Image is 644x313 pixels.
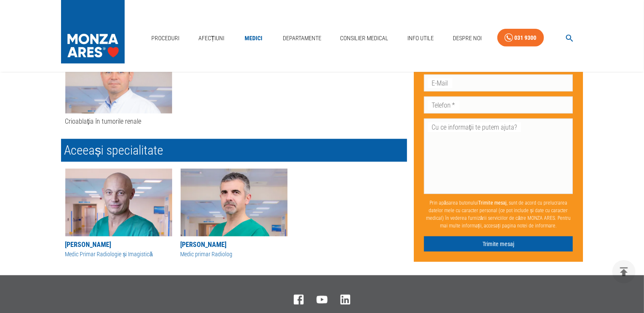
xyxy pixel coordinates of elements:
p: Prin apăsarea butonului , sunt de acord cu prelucrarea datelor mele cu caracter personal (ce pot ... [424,196,573,233]
a: Departamente [279,30,325,47]
a: Afecțiuni [195,30,228,47]
a: Despre Noi [449,30,485,47]
button: Trimite mesaj [424,236,573,252]
img: Dr. Lucian Margean [65,169,172,236]
a: [PERSON_NAME]Medic primar Radiolog [181,169,287,259]
div: [PERSON_NAME] [181,240,287,250]
img: Crioablația în tumorile renale [65,46,172,114]
h2: Aceeași specialitate [61,139,407,162]
div: Medic primar Radiolog [181,250,287,259]
div: 031 9300 [515,33,537,43]
b: Trimite mesaj [478,200,507,206]
a: Info Utile [404,30,437,47]
div: [PERSON_NAME] [65,240,172,250]
button: delete [612,260,636,283]
a: Medici [240,30,267,47]
a: [PERSON_NAME]Medic Primar Radiologie și Imagistică [65,169,172,259]
div: Crioablația în tumorile renale [65,117,172,126]
div: Medic Primar Radiologie și Imagistică [65,250,172,259]
a: Crioablația în tumorile renale [65,46,172,126]
a: Proceduri [148,30,183,47]
a: Consilier Medical [337,30,392,47]
a: 031 9300 [497,29,544,47]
